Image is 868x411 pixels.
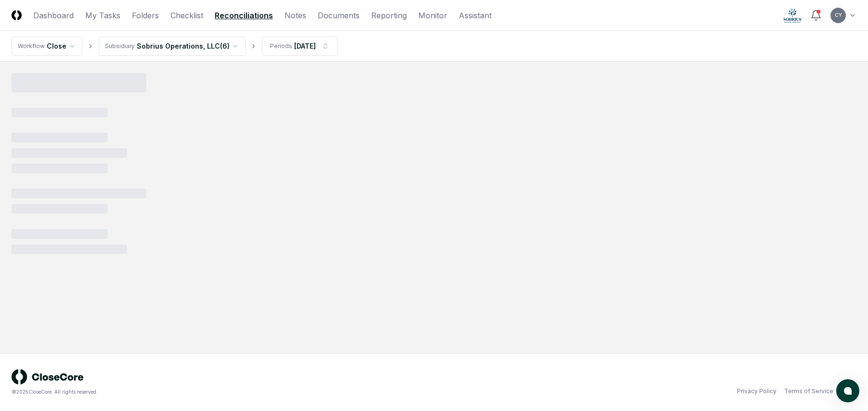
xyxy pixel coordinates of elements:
a: My Tasks [85,10,120,21]
a: Notes [285,10,306,21]
div: [DATE] [294,41,316,51]
a: Dashboard [33,10,74,21]
img: Logo [12,10,22,20]
div: © 2025 CloseCore. All rights reserved. [12,388,434,396]
span: CY [835,12,842,19]
img: Sobrius logo [783,8,803,23]
a: Reporting [371,10,407,21]
a: Folders [132,10,159,21]
div: Periods [270,42,292,51]
button: CY [829,7,847,24]
a: Monitor [418,10,447,21]
div: Workflow [18,42,45,51]
nav: breadcrumb [12,37,337,56]
a: Checklist [170,10,203,21]
div: Subsidiary [105,42,135,51]
a: Terms of Service [784,387,833,396]
button: atlas-launcher [836,379,859,402]
img: logo [12,369,84,385]
a: Reconciliations [215,10,273,21]
a: Assistant [459,10,492,21]
button: Periods[DATE] [262,37,337,56]
a: Documents [318,10,360,21]
a: Privacy Policy [737,387,777,396]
